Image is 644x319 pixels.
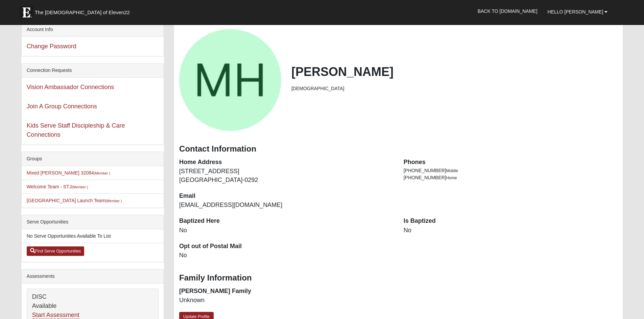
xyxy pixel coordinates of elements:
[179,192,393,201] dt: Email
[179,158,393,167] dt: Home Address
[16,2,151,19] a: The [DEMOGRAPHIC_DATA] of Eleven22
[20,6,33,19] img: Eleven22 logo
[27,170,111,176] a: Mixed [PERSON_NAME] 32084(Member )
[179,273,618,283] h3: Family Information
[105,199,122,203] small: (Member )
[22,152,164,166] div: Groups
[22,215,164,229] div: Serve Opportunities
[22,23,164,37] div: Account Info
[27,103,97,110] a: Join A Group Connections
[548,9,603,15] span: Hello [PERSON_NAME]
[22,269,164,284] div: Assessments
[72,185,88,189] small: (Member )
[27,184,88,189] a: Welcome Team - STJ(Member )
[291,64,618,79] h2: [PERSON_NAME]
[179,251,393,260] dd: No
[404,167,618,174] li: [PHONE_NUMBER]
[32,312,79,319] a: Start Assessment
[179,29,281,131] a: View Fullsize Photo
[35,9,130,16] span: The [DEMOGRAPHIC_DATA] of Eleven22
[179,201,393,210] dd: [EMAIL_ADDRESS][DOMAIN_NAME]
[27,122,125,138] a: Kids Serve Staff Discipleship & Care Connections
[473,3,543,20] a: Back to [DOMAIN_NAME]
[27,84,114,90] a: Vision Ambassador Connections
[404,158,618,167] dt: Phones
[27,43,76,50] a: Change Password
[22,63,164,78] div: Connection Requests
[543,3,613,20] a: Hello [PERSON_NAME]
[404,174,618,181] li: [PHONE_NUMBER]
[27,198,122,203] a: [GEOGRAPHIC_DATA] Launch Team(Member )
[179,217,393,225] dt: Baptized Here
[179,167,393,184] dd: [STREET_ADDRESS] [GEOGRAPHIC_DATA]-0292
[94,171,110,175] small: (Member )
[179,296,393,305] dd: Unknown
[179,226,393,235] dd: No
[27,246,85,256] a: Find Serve Opportunities
[446,168,458,173] span: Mobile
[179,242,393,251] dt: Opt out of Postal Mail
[179,287,393,296] dt: [PERSON_NAME] Family
[22,229,164,243] li: No Serve Opportunities Available To List
[404,226,618,235] dd: No
[446,176,457,180] span: Home
[291,85,618,92] li: [DEMOGRAPHIC_DATA]
[179,144,618,154] h3: Contact Information
[404,217,618,225] dt: Is Baptized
